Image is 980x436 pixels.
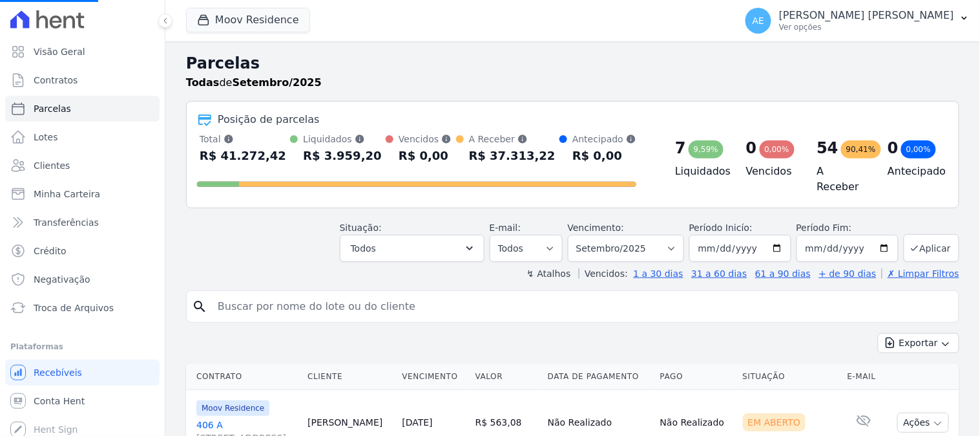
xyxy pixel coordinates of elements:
[760,140,795,158] div: 0,00%
[186,364,302,390] th: Contrato
[34,245,67,257] span: Crédito
[397,364,470,390] th: Vencimento
[572,133,636,146] div: Antecipado
[738,364,842,390] th: Situação
[34,45,85,58] span: Visão Geral
[303,133,381,146] div: Liquidados
[675,164,725,179] h4: Liquidados
[186,75,322,91] p: de
[526,268,570,279] label: ↯ Atalhos
[340,235,485,262] button: Todos
[302,364,397,390] th: Cliente
[5,181,160,207] a: Minha Carteira
[5,388,160,414] a: Conta Hent
[779,9,954,22] p: [PERSON_NAME] [PERSON_NAME]
[399,133,452,146] div: Vencidos
[469,133,556,146] div: A Receber
[735,3,980,39] button: AE [PERSON_NAME] [PERSON_NAME] Ver opções
[34,366,82,379] span: Recebíveis
[746,164,797,179] h4: Vencidos
[5,96,160,122] a: Parcelas
[817,138,839,158] div: 54
[196,400,269,416] span: Moov Residence
[34,273,90,286] span: Negativação
[817,164,868,195] h4: A Receber
[5,210,160,235] a: Transferências
[5,295,160,321] a: Troca de Arquivos
[351,241,376,256] span: Todos
[34,159,70,172] span: Clientes
[34,74,78,87] span: Contratos
[34,131,58,144] span: Lotes
[5,124,160,150] a: Lotes
[200,133,286,146] div: Total
[797,221,899,235] label: Período Fim:
[842,364,886,390] th: E-mail
[901,140,936,158] div: 0,00%
[655,364,738,390] th: Pago
[34,301,114,314] span: Troca de Arquivos
[186,52,959,75] h2: Parcelas
[568,223,624,233] label: Vencimento:
[5,238,160,264] a: Crédito
[888,164,938,179] h4: Antecipado
[755,268,811,279] a: 61 a 90 dias
[399,146,452,166] div: R$ 0,00
[186,8,310,32] button: Moov Residence
[34,188,100,201] span: Minha Carteira
[897,413,949,433] button: Ações
[402,417,432,428] a: [DATE]
[303,146,381,166] div: R$ 3.959,20
[5,39,160,65] a: Visão Geral
[841,140,881,158] div: 90,41%
[675,138,686,158] div: 7
[490,223,521,233] label: E-mail:
[34,102,71,115] span: Parcelas
[691,268,747,279] a: 31 a 60 dias
[779,22,954,32] p: Ver opções
[233,76,322,89] strong: Setembro/2025
[5,67,160,93] a: Contratos
[200,146,286,166] div: R$ 41.272,42
[572,146,636,166] div: R$ 0,00
[888,138,899,158] div: 0
[882,268,959,279] a: ✗ Limpar Filtros
[5,153,160,179] a: Clientes
[689,140,724,158] div: 9,59%
[186,76,220,89] strong: Todas
[218,112,320,127] div: Posição de parcelas
[689,223,753,233] label: Período Inicío:
[469,146,556,166] div: R$ 37.313,22
[34,216,99,229] span: Transferências
[743,413,806,431] div: Em Aberto
[210,294,954,320] input: Buscar por nome do lote ou do cliente
[5,360,160,386] a: Recebíveis
[819,268,877,279] a: + de 90 dias
[746,138,757,158] div: 0
[34,395,85,408] span: Conta Hent
[634,268,683,279] a: 1 a 30 dias
[878,333,959,353] button: Exportar
[579,268,628,279] label: Vencidos:
[543,364,655,390] th: Data de Pagamento
[753,16,764,25] span: AE
[5,267,160,292] a: Negativação
[10,339,154,354] div: Plataformas
[192,299,207,314] i: search
[904,234,959,262] button: Aplicar
[470,364,543,390] th: Valor
[340,223,382,233] label: Situação:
